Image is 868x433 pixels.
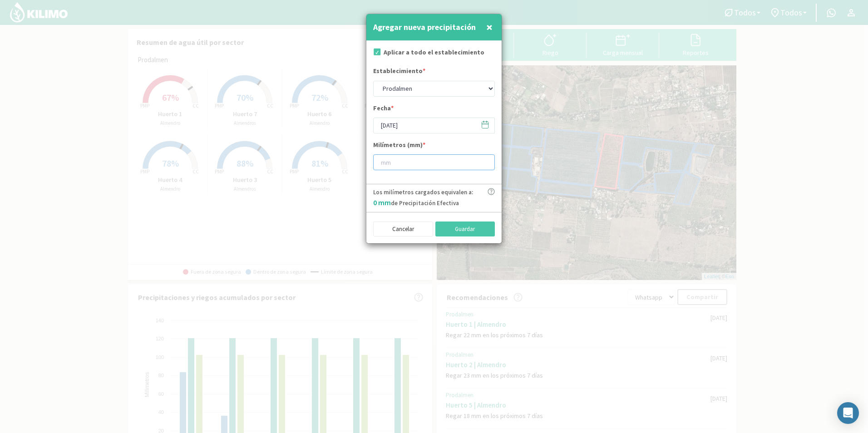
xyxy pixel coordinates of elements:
button: Guardar [435,221,495,237]
button: Close [484,18,495,36]
button: Cancelar [373,221,433,237]
p: Los milímetros cargados equivalen a: de Precipitación Efectiva [373,188,473,208]
label: Aplicar a todo el establecimiento [384,48,484,57]
div: Open Intercom Messenger [837,402,859,424]
label: Establecimiento [373,66,425,78]
span: 0 mm [373,198,391,207]
span: × [486,20,493,34]
input: mm [373,154,495,170]
h4: Agregar nueva precipitación [373,21,476,34]
label: Milímetros (mm) [373,140,425,152]
label: Fecha [373,103,394,115]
